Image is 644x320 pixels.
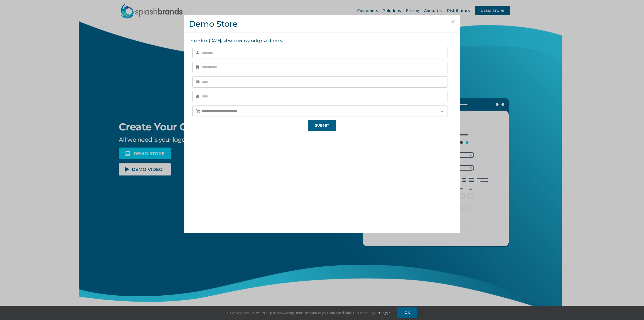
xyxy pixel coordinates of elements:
h3: Demo Store [189,19,455,28]
p: Free store [DATE]... all we need is your logo and colors. [190,38,455,44]
span: SUBMIT [315,123,329,128]
button: Close [451,18,455,25]
button: SUBMIT [308,120,336,131]
iframe: SplashBrands Demo Store Overview [239,135,405,228]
